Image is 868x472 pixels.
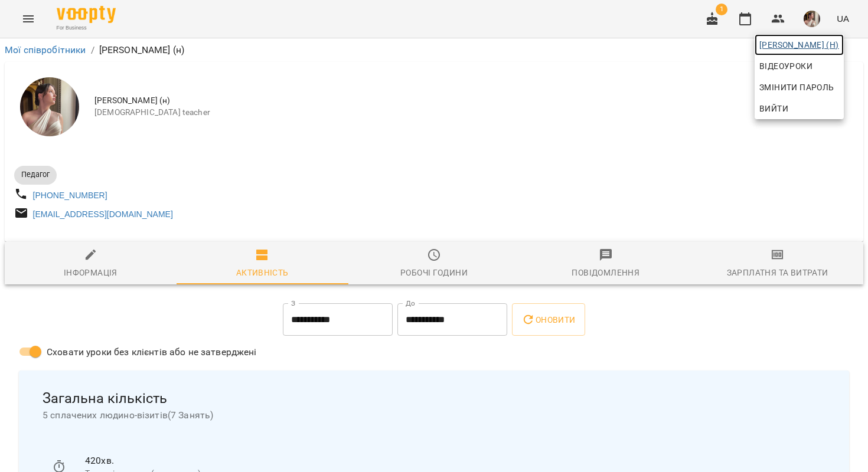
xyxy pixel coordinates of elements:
[755,77,844,98] a: Змінити пароль
[755,34,844,55] a: [PERSON_NAME] (н)
[759,59,812,73] span: Відеоуроки
[755,55,817,77] a: Відеоуроки
[759,80,839,94] span: Змінити пароль
[755,98,844,119] button: Вийти
[759,38,839,52] span: [PERSON_NAME] (н)
[759,101,788,116] span: Вийти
